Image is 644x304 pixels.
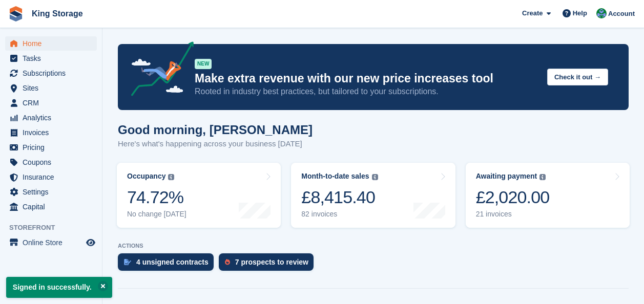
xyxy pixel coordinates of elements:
p: Signed in successfully. [6,277,112,298]
div: 82 invoices [301,210,378,219]
span: Storefront [9,223,102,233]
img: icon-info-grey-7440780725fd019a000dd9b08b2336e03edf1995a4989e88bcd33f0948082b44.svg [539,174,546,180]
a: menu [5,140,97,155]
span: Home [23,36,84,51]
a: menu [5,170,97,184]
span: Online Store [23,235,84,250]
div: £8,415.40 [301,187,378,208]
span: Tasks [23,51,84,66]
div: 7 prospects to review [235,258,308,266]
span: CRM [23,96,84,110]
div: £2,020.00 [476,187,550,208]
a: menu [5,235,97,250]
button: Check it out → [547,69,608,85]
a: Preview store [85,236,97,249]
img: contract_signature_icon-13c848040528278c33f63329250d36e43548de30e8caae1d1a13099fd9432cc5.svg [124,259,131,265]
img: stora-icon-8386f47178a22dfd0bd8f6a31ec36ba5ce8667c1dd55bd0f319d3a0aa187defe.svg [8,6,24,21]
span: Help [573,8,587,18]
a: menu [5,81,97,95]
span: Sites [23,81,84,95]
span: Coupons [23,155,84,169]
a: menu [5,51,97,66]
div: Awaiting payment [476,172,537,181]
span: Pricing [23,140,84,155]
a: menu [5,66,97,80]
div: 21 invoices [476,210,550,219]
a: Occupancy 74.72% No change [DATE] [117,163,281,228]
span: Subscriptions [23,66,84,80]
a: menu [5,96,97,110]
p: Make extra revenue with our new price increases tool [195,71,539,86]
div: Occupancy [127,172,165,181]
p: Rooted in industry best practices, but tailored to your subscriptions. [195,86,539,97]
a: Awaiting payment £2,020.00 21 invoices [466,163,630,228]
p: ACTIONS [118,243,629,249]
a: Month-to-date sales £8,415.40 82 invoices [291,163,455,228]
a: menu [5,200,97,214]
a: 7 prospects to review [219,253,319,276]
span: Invoices [23,125,84,140]
img: icon-info-grey-7440780725fd019a000dd9b08b2336e03edf1995a4989e88bcd33f0948082b44.svg [372,174,378,180]
img: price-adjustments-announcement-icon-8257ccfd72463d97f412b2fc003d46551f7dbcb40ab6d574587a9cd5c0d94... [122,41,194,100]
a: King Storage [28,5,87,22]
a: menu [5,36,97,51]
span: Analytics [23,111,84,125]
div: Month-to-date sales [301,172,369,181]
div: NEW [195,59,212,69]
a: 4 unsigned contracts [118,253,219,276]
span: Insurance [23,170,84,184]
a: menu [5,125,97,140]
p: Here's what's happening across your business [DATE] [118,138,313,150]
span: Create [522,8,543,18]
img: prospect-51fa495bee0391a8d652442698ab0144808aea92771e9ea1ae160a38d050c398.svg [225,259,230,265]
img: icon-info-grey-7440780725fd019a000dd9b08b2336e03edf1995a4989e88bcd33f0948082b44.svg [168,174,174,180]
span: Capital [23,200,84,214]
span: Settings [23,185,84,199]
div: 4 unsigned contracts [136,258,209,266]
h1: Good morning, [PERSON_NAME] [118,123,313,137]
div: No change [DATE] [127,210,186,219]
div: 74.72% [127,187,186,208]
img: John King [596,8,607,18]
span: Account [608,9,635,19]
a: menu [5,185,97,199]
a: menu [5,155,97,169]
a: menu [5,111,97,125]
